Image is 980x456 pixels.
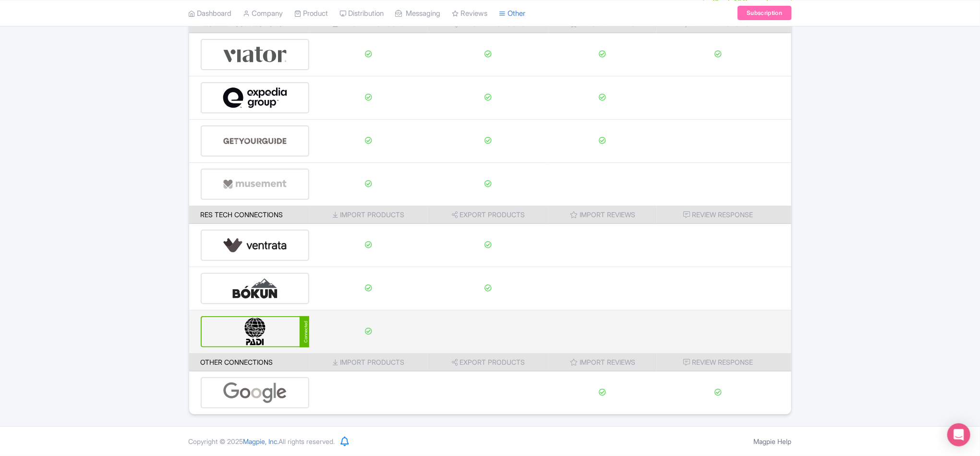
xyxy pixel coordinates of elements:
[223,83,287,112] img: expedia-9e2f273c8342058d41d2cc231867de8b.svg
[300,316,309,347] div: Connected
[428,206,549,224] th: Export Products
[223,274,287,303] img: bokun-9d666bd0d1b458dbc8a9c3d52590ba5a.svg
[223,126,287,156] img: get_your_guide-5a6366678479520ec94e3f9d2b9f304b.svg
[189,206,310,224] th: Res Tech Connections
[309,206,428,224] th: Import Products
[549,206,657,224] th: Import Reviews
[223,40,287,69] img: viator-e2bf771eb72f7a6029a5edfbb081213a.svg
[223,317,288,346] img: padi-d8839556b6cfbd2c30d3e47ef5cc6c4e.svg
[947,423,970,446] div: Open Intercom Messenger
[201,316,310,347] a: Connected
[223,231,287,260] img: ventrata-b8ee9d388f52bb9ce077e58fa33de912.svg
[428,353,549,371] th: Export Products
[754,437,792,445] a: Magpie Help
[657,353,791,371] th: Review Response
[738,6,791,20] a: Subscription
[183,436,341,446] div: Copyright © 2025 All rights reserved.
[657,206,791,224] th: Review Response
[243,437,279,445] span: Magpie, Inc.
[223,378,287,407] img: google-96de159c2084212d3cdd3c2fb262314c.svg
[189,353,310,371] th: Other Connections
[309,353,428,371] th: Import Products
[223,170,287,199] img: musement-dad6797fd076d4ac540800b229e01643.svg
[549,353,657,371] th: Import Reviews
